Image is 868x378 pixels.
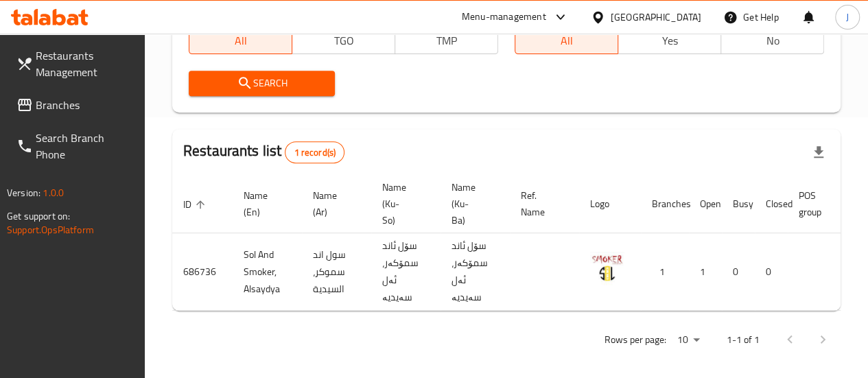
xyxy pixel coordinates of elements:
[36,130,134,163] span: Search Branch Phone
[7,184,40,202] span: Version:
[722,175,755,233] th: Busy
[722,233,755,311] td: 0
[233,233,302,311] td: Sol And Smoker, Alsaydya
[451,179,493,228] span: Name (Ku-Ba)
[727,331,760,349] p: 1-1 of 1
[802,136,835,169] div: Export file
[579,175,641,233] th: Logo
[462,9,546,25] div: Menu-management
[689,233,722,311] td: 1
[36,97,134,113] span: Branches
[441,233,510,311] td: سۆل ئاند سمۆکەر، ئەل سەیدیە
[846,10,849,25] span: J
[298,31,390,51] span: TGO
[382,179,424,228] span: Name (Ku-So)
[755,233,788,311] td: 0
[5,121,145,171] a: Search Branch Phone
[799,187,839,220] span: POS group
[172,233,233,311] td: 686736
[285,146,344,159] span: 1 record(s)
[641,233,689,311] td: 1
[292,27,395,54] button: TGO
[183,141,344,163] h2: Restaurants list
[689,175,722,233] th: Open
[189,71,336,96] button: Search
[5,39,145,88] a: Restaurants Management
[395,27,498,54] button: TMP
[200,75,325,92] span: Search
[7,221,94,239] a: Support.OpsPlatform
[618,27,721,54] button: Yes
[244,187,285,220] span: Name (En)
[521,187,563,220] span: Ref. Name
[285,141,344,163] div: Total records count
[611,10,701,25] div: [GEOGRAPHIC_DATA]
[371,233,441,311] td: سۆل ئاند سمۆکەر، ئەل سەیدیە
[183,196,209,213] span: ID
[727,31,819,51] span: No
[590,252,624,286] img: Sol And Smoker, Alsaydya
[313,187,355,220] span: Name (Ar)
[189,27,292,54] button: All
[605,331,666,349] p: Rows per page:
[43,184,64,202] span: 1.0.0
[5,88,145,121] a: Branches
[521,31,613,51] span: All
[641,175,689,233] th: Branches
[401,31,493,51] span: TMP
[624,31,716,51] span: Yes
[720,27,824,54] button: No
[36,47,134,80] span: Restaurants Management
[515,27,618,54] button: All
[7,207,70,225] span: Get support on:
[302,233,371,311] td: سول اند سموكر، السيدية
[755,175,788,233] th: Closed
[195,31,287,51] span: All
[672,330,705,351] div: Rows per page:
